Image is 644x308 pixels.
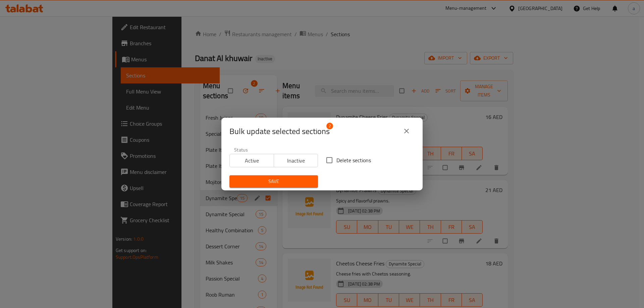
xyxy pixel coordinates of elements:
button: Active [229,154,274,167]
button: Save [229,175,318,188]
span: Selected section count [229,126,330,137]
span: Active [232,156,271,166]
button: Inactive [274,154,318,167]
span: 2 [326,123,333,129]
span: Inactive [277,156,316,166]
span: Save [235,177,313,186]
button: close [398,123,415,139]
span: Delete sections [336,156,371,164]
